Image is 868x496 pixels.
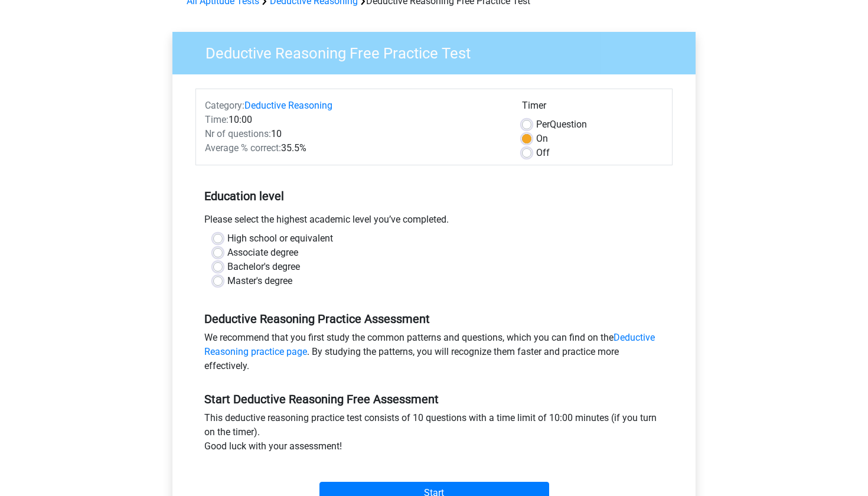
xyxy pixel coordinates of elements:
[244,100,332,111] a: Deductive Reasoning
[522,99,663,118] div: Timer
[196,141,513,155] div: 35.5%
[195,331,673,378] div: We recommend that you first study the common patterns and questions, which you can find on the . ...
[227,260,300,274] label: Bachelor's degree
[204,184,664,208] h5: Education level
[536,132,548,146] label: On
[227,231,333,246] label: High school or equivalent
[191,40,687,63] h3: Deductive Reasoning Free Practice Test
[204,312,664,326] h5: Deductive Reasoning Practice Assessment
[204,392,664,406] h5: Start Deductive Reasoning Free Assessment
[195,411,673,458] div: This deductive reasoning practice test consists of 10 questions with a time limit of 10:00 minute...
[196,113,513,127] div: 10:00
[205,142,281,154] span: Average % correct:
[196,127,513,141] div: 10
[536,119,550,130] span: Per
[536,118,587,132] label: Question
[227,274,292,288] label: Master's degree
[205,128,271,139] span: Nr of questions:
[205,100,244,111] span: Category:
[205,114,229,125] span: Time:
[195,213,673,231] div: Please select the highest academic level you’ve completed.
[536,146,550,160] label: Off
[227,246,298,260] label: Associate degree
